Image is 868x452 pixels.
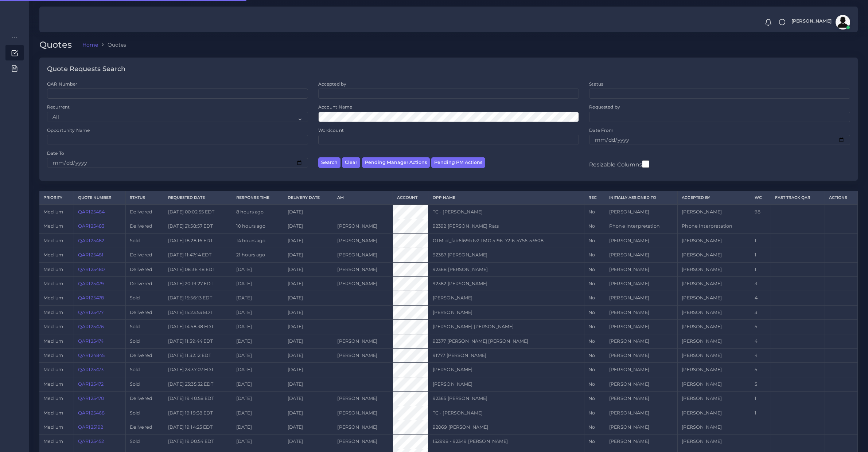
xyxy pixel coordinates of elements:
td: [PERSON_NAME] [605,363,677,377]
td: [PERSON_NAME] [605,305,677,319]
td: Phone Interpretation [605,219,677,233]
td: 5 [750,320,771,334]
span: medium [43,252,63,258]
td: Delivered [125,305,164,319]
span: medium [43,439,63,444]
td: [DATE] 15:56:13 EDT [164,291,232,305]
td: [DATE] [283,205,333,219]
td: [PERSON_NAME] [678,377,750,391]
td: [DATE] [232,305,283,319]
td: 3 [750,305,771,319]
td: 92069 [PERSON_NAME] [428,420,584,434]
a: QAR125470 [78,396,104,401]
td: [DATE] [232,392,283,406]
td: [PERSON_NAME] [PERSON_NAME] [428,320,584,334]
a: QAR125483 [78,223,104,229]
td: [PERSON_NAME] [333,276,393,291]
td: 21 hours ago [232,248,283,262]
td: [PERSON_NAME] [605,334,677,348]
td: [PERSON_NAME] [678,291,750,305]
th: Requested Date [164,191,232,205]
td: [PERSON_NAME] [605,262,677,276]
td: [DATE] 19:40:58 EDT [164,392,232,406]
td: 98 [750,205,771,219]
td: 1 [750,248,771,262]
td: [DATE] [283,334,333,348]
td: Sold [125,334,164,348]
td: Delivered [125,219,164,233]
td: [PERSON_NAME] [678,348,750,362]
td: [DATE] 11:32:12 EDT [164,348,232,362]
td: [DATE] [283,276,333,291]
a: QAR125476 [78,324,104,329]
button: Search [318,157,340,168]
label: Accepted by [318,81,347,87]
td: [PERSON_NAME] [678,392,750,406]
td: [PERSON_NAME] [605,205,677,219]
td: [DATE] [283,305,333,319]
a: QAR125472 [78,381,104,387]
td: No [584,420,605,434]
td: 152998 - 92349 [PERSON_NAME] [428,435,584,449]
td: [DATE] [283,392,333,406]
td: 4 [750,348,771,362]
td: No [584,363,605,377]
td: No [584,348,605,362]
th: Delivery Date [283,191,333,205]
td: 1 [750,392,771,406]
th: AM [333,191,393,205]
a: Home [82,41,98,48]
td: [DATE] [283,233,333,248]
td: Delivered [125,205,164,219]
td: [PERSON_NAME] [678,435,750,449]
label: Status [589,81,603,87]
td: [PERSON_NAME] [428,291,584,305]
td: [PERSON_NAME] [605,406,677,420]
td: [DATE] 21:58:57 EDT [164,219,232,233]
td: [PERSON_NAME] [333,406,393,420]
span: medium [43,381,63,387]
td: No [584,276,605,291]
label: Requested by [589,104,620,110]
a: QAR125473 [78,367,104,372]
td: [DATE] 15:23:53 EDT [164,305,232,319]
span: medium [43,424,63,430]
td: [DATE] 08:36:48 EDT [164,262,232,276]
td: [DATE] 14:58:38 EDT [164,320,232,334]
td: [DATE] 11:47:14 EDT [164,248,232,262]
li: Quotes [98,41,126,48]
h4: Quote Requests Search [47,65,125,73]
td: [PERSON_NAME] [678,320,750,334]
td: [DATE] [232,348,283,362]
td: No [584,392,605,406]
th: Initially Assigned to [605,191,677,205]
td: [PERSON_NAME] [333,420,393,434]
a: QAR125480 [78,267,105,272]
span: medium [43,367,63,372]
td: [DATE] [232,291,283,305]
a: QAR125474 [78,338,104,344]
td: [PERSON_NAME] [678,262,750,276]
a: QAR125192 [78,424,103,430]
td: [DATE] [283,320,333,334]
td: [PERSON_NAME] [678,248,750,262]
td: 92387 [PERSON_NAME] [428,248,584,262]
span: medium [43,353,63,358]
th: Fast Track QAR [771,191,825,205]
td: [PERSON_NAME] [605,276,677,291]
td: [PERSON_NAME] [678,420,750,434]
td: [PERSON_NAME] [428,305,584,319]
a: QAR125484 [78,209,105,215]
td: Delivered [125,276,164,291]
td: [DATE] 19:00:54 EDT [164,435,232,449]
span: medium [43,410,63,416]
td: [PERSON_NAME] [605,348,677,362]
td: [DATE] 19:14:25 EDT [164,420,232,434]
td: [DATE] 23:37:07 EDT [164,363,232,377]
th: Account [393,191,428,205]
td: [DATE] [283,262,333,276]
td: Sold [125,363,164,377]
td: 4 [750,291,771,305]
td: [DATE] [232,363,283,377]
span: medium [43,209,63,215]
